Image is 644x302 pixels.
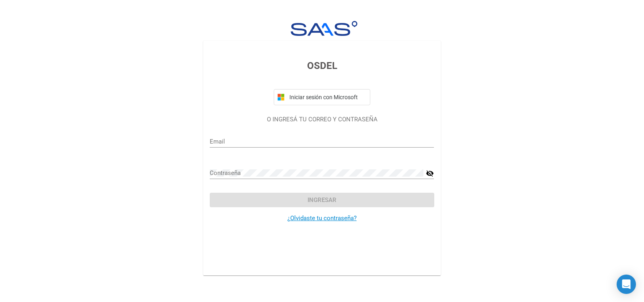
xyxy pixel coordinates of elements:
[274,89,370,105] button: Iniciar sesión con Microsoft
[288,94,367,100] span: Iniciar sesión con Microsoft
[210,58,434,73] h3: OSDEL
[210,115,434,124] p: O INGRESÁ TU CORREO Y CONTRASEÑA
[617,275,636,294] div: Open Intercom Messenger
[426,169,434,178] mat-icon: visibility_off
[287,215,357,222] a: ¿Olvidaste tu contraseña?
[210,193,434,207] button: Ingresar
[308,196,336,204] span: Ingresar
